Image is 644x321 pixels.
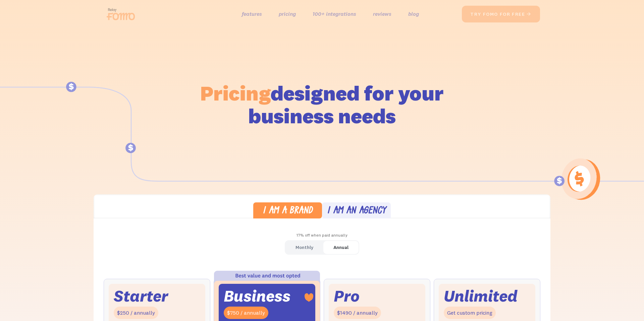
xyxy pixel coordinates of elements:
[313,9,356,19] a: 100+ integrations
[327,206,386,216] div: I am an agency
[444,289,518,303] div: Unlimited
[296,243,313,252] div: Monthly
[334,307,381,319] div: $1490 / annually
[94,231,550,240] div: 17% off when paid annually
[333,243,348,252] div: Annual
[334,289,360,303] div: Pro
[526,11,532,17] span: 
[263,206,313,216] div: I am a brand
[114,289,168,303] div: Starter
[200,80,271,106] span: Pricing
[114,307,158,319] div: $250 / annually
[373,9,391,19] a: reviews
[408,9,419,19] a: blog
[444,307,496,319] div: Get custom pricing
[242,9,262,19] a: features
[462,6,540,22] a: try fomo for free
[224,307,268,319] div: $750 / annually
[224,289,290,303] div: Business
[279,9,296,19] a: pricing
[200,82,444,127] h1: designed for your business needs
